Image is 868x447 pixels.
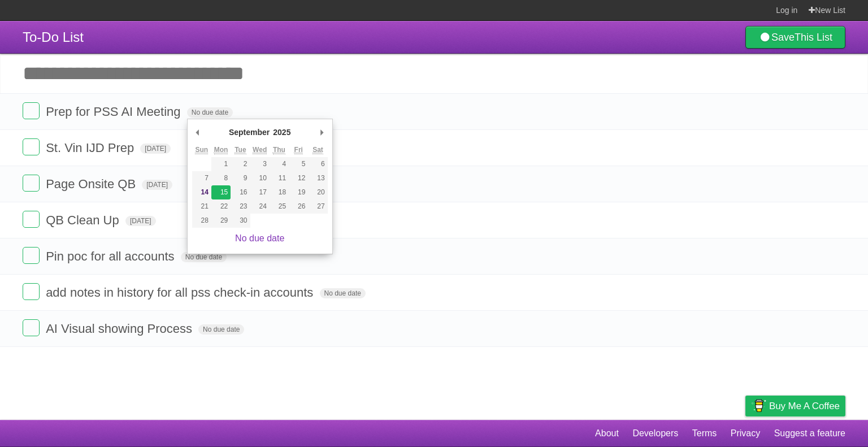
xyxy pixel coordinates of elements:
[125,216,156,226] span: [DATE]
[140,144,171,154] span: [DATE]
[192,171,211,185] button: 7
[23,211,40,228] label: Done
[692,423,717,444] a: Terms
[46,285,316,300] span: add notes in history for all pss check-in accounts
[273,146,285,154] abbr: Thursday
[23,319,40,336] label: Done
[250,171,270,185] button: 10
[316,124,328,141] button: Next Month
[46,105,183,119] span: Prep for PSS AI Meeting
[271,124,292,141] div: 2025
[253,146,267,154] abbr: Wednesday
[250,185,270,199] button: 17
[23,29,84,45] span: To-Do List
[46,177,138,191] span: Page Onsite QB
[192,199,211,214] button: 21
[227,124,271,141] div: September
[308,171,327,185] button: 13
[632,423,678,444] a: Developers
[211,171,231,185] button: 8
[192,214,211,228] button: 28
[235,146,246,154] abbr: Tuesday
[320,288,366,298] span: No due date
[270,185,289,199] button: 18
[308,199,327,214] button: 27
[23,247,40,264] label: Done
[214,146,228,154] abbr: Monday
[235,233,284,243] a: No due date
[270,171,289,185] button: 11
[211,214,231,228] button: 29
[308,185,327,199] button: 20
[745,396,845,416] a: Buy me a coffee
[313,146,323,154] abbr: Saturday
[294,146,303,154] abbr: Friday
[731,423,760,444] a: Privacy
[187,107,233,118] span: No due date
[231,157,250,171] button: 2
[745,26,845,49] a: SaveThis List
[250,157,270,171] button: 3
[250,199,270,214] button: 24
[211,199,231,214] button: 22
[595,423,619,444] a: About
[46,322,195,336] span: AI Visual showing Process
[231,185,250,199] button: 16
[751,396,766,415] img: Buy me a coffee
[195,146,208,154] abbr: Sunday
[270,199,289,214] button: 25
[270,157,289,171] button: 4
[769,396,840,416] span: Buy me a coffee
[23,175,40,192] label: Done
[198,324,244,335] span: No due date
[23,283,40,300] label: Done
[192,185,211,199] button: 14
[23,138,40,155] label: Done
[192,124,203,141] button: Previous Month
[231,199,250,214] button: 23
[231,171,250,185] button: 9
[231,214,250,228] button: 30
[23,102,40,119] label: Done
[142,180,172,190] span: [DATE]
[795,32,832,43] b: This List
[46,249,177,263] span: Pin poc for all accounts
[289,171,308,185] button: 12
[211,185,231,199] button: 15
[289,185,308,199] button: 19
[774,423,845,444] a: Suggest a feature
[46,141,137,155] span: St. Vin IJD Prep
[211,157,231,171] button: 1
[289,199,308,214] button: 26
[289,157,308,171] button: 5
[181,252,227,262] span: No due date
[46,213,122,227] span: QB Clean Up
[308,157,327,171] button: 6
